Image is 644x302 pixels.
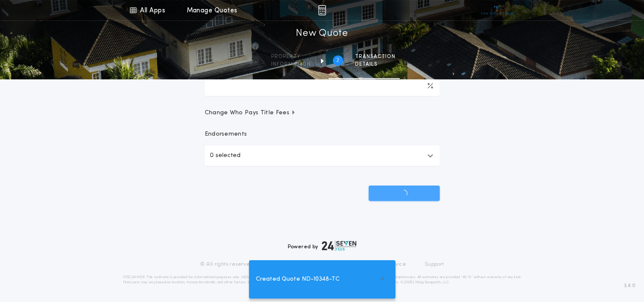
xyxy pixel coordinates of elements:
[205,75,440,96] input: Downpayment Percentage
[355,53,395,60] span: Transaction
[205,130,440,139] p: Endorsements
[288,241,357,251] div: Powered by
[271,53,311,60] span: Property
[355,61,395,68] span: details
[481,6,513,15] img: vs-icon
[205,109,296,117] span: Change Who Pays Title Fees
[256,275,340,284] span: Created Quote ND-10348-TC
[336,57,339,64] h2: 2
[296,27,348,41] h1: New Quote
[318,5,326,15] img: img
[271,61,311,68] span: information
[205,145,440,166] button: 0 selected
[205,109,440,117] button: Change Who Pays Title Fees
[322,241,357,251] img: logo
[210,151,240,161] p: 0 selected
